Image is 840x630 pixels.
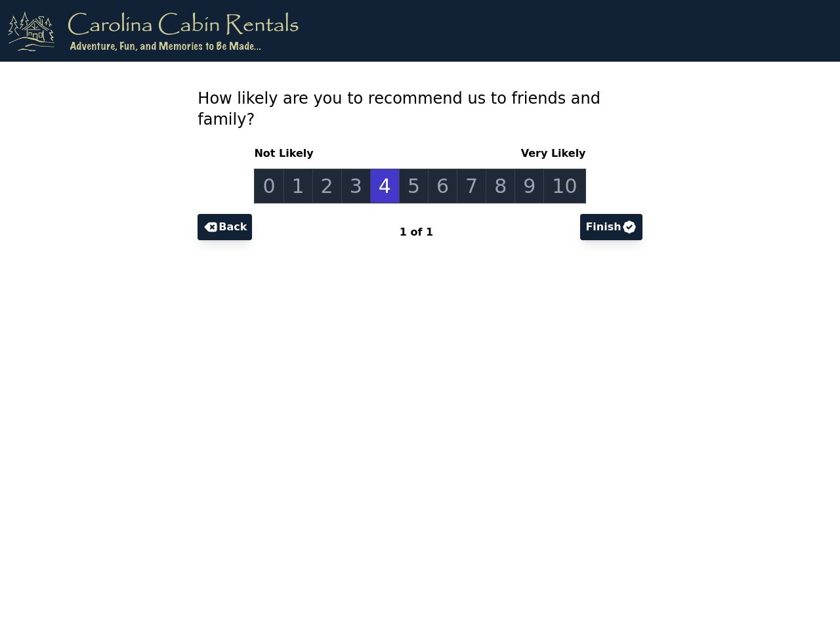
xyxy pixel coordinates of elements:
[516,146,586,161] span: Very Likely
[486,169,515,203] a: 8
[254,169,283,203] a: 0
[428,169,457,203] a: 6
[198,89,600,129] span: How likely are you to recommend us to friends and family?
[283,169,313,203] a: 1
[580,214,642,240] button: Finish
[198,214,252,240] button: Back
[543,169,585,203] a: 10
[341,169,371,203] a: 3
[8,10,299,51] img: logo.png
[400,226,433,238] span: 1 of 1
[370,169,400,203] a: 4
[399,169,429,203] a: 5
[254,146,318,161] span: Not Likely
[514,169,544,203] a: 9
[312,169,342,203] a: 2
[457,169,486,203] a: 7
